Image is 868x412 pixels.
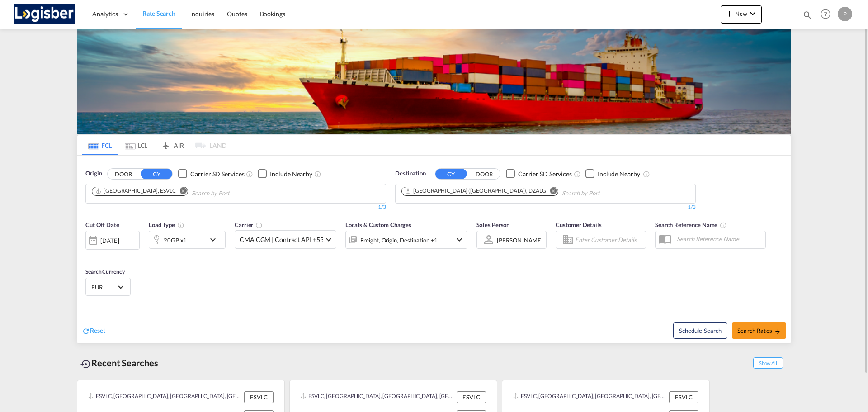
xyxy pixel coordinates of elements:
md-icon: icon-chevron-down [454,234,465,245]
md-checkbox: Checkbox No Ink [258,169,312,179]
span: CMA CGM | Contract API +53 [240,235,323,244]
md-icon: Unchecked: Search for CY (Container Yard) services for all selected carriers.Checked : Search for... [574,170,581,178]
md-datepicker: Select [85,249,92,261]
span: Analytics [92,9,118,19]
div: Help [818,6,838,23]
div: ESVLC [244,391,274,403]
span: Locals & Custom Charges [345,221,411,228]
button: CY [435,169,467,179]
md-icon: Your search will be saved by the below given name [720,222,727,229]
span: Rate Search [142,9,175,17]
input: Search Reference Name [672,232,765,246]
div: Freight Origin Destination Factory Stuffing [360,234,438,246]
div: Press delete to remove this chip. [405,187,548,195]
md-pagination-wrapper: Use the left and right arrow keys to navigate between tabs [82,135,226,155]
md-select: Select Currency: € EUREuro [90,280,126,294]
md-icon: icon-backup-restore [80,359,91,369]
div: [DATE] [100,237,119,245]
div: 1/3 [395,204,696,211]
span: Quotes [227,10,247,18]
button: Search Ratesicon-arrow-right [732,322,786,339]
div: OriginDOOR CY Checkbox No InkUnchecked: Search for CY (Container Yard) services for all selected ... [77,156,791,343]
span: Cut Off Date [85,221,119,228]
span: Enquiries [188,10,214,18]
button: CY [141,169,172,179]
div: Include Nearby [598,170,640,179]
div: P [838,7,852,21]
button: Note: By default Schedule search will only considerorigin ports, destination ports and cut off da... [673,322,727,339]
div: [PERSON_NAME] [497,237,543,244]
md-select: Sales Person: Patricia Patricia Bosch [496,233,544,246]
span: EUR [91,283,117,291]
md-tab-item: FCL [82,135,118,155]
div: icon-refreshReset [82,326,105,336]
span: Reset [90,327,105,334]
md-chips-wrap: Chips container. Use arrow keys to select chips. [90,184,281,201]
div: Carrier SD Services [190,170,244,179]
img: d7a75e507efd11eebffa5922d020a472.png [14,4,75,24]
div: icon-magnify [802,10,812,24]
div: ESVLC, Valencia, Spain, Southern Europe, Europe [88,391,242,403]
div: Alger (Algiers), DZALG [405,187,546,195]
md-icon: The selected Trucker/Carrierwill be displayed in the rate results If the rates are from another f... [255,222,263,229]
span: Help [818,6,833,22]
md-checkbox: Checkbox No Ink [178,169,244,179]
span: Show All [753,357,783,369]
div: 1/3 [85,204,386,211]
span: Search Rates [737,327,781,334]
span: Sales Person [476,221,509,228]
input: Chips input. [192,186,278,201]
md-icon: icon-magnify [802,10,812,20]
span: New [724,10,758,17]
md-icon: icon-refresh [82,327,90,335]
div: 20GP x1 [164,234,187,246]
md-icon: icon-arrow-right [774,328,781,335]
md-tab-item: LCL [118,135,154,155]
div: ESVLC, Valencia, Spain, Southern Europe, Europe [301,391,454,403]
div: ESVLC [669,391,698,403]
div: Freight Origin Destination Factory Stuffingicon-chevron-down [345,231,467,249]
md-checkbox: Checkbox No Ink [585,169,640,179]
md-checkbox: Checkbox No Ink [506,169,572,179]
md-tab-item: AIR [154,135,190,155]
md-icon: Unchecked: Ignores neighbouring ports when fetching rates.Checked : Includes neighbouring ports w... [643,170,650,178]
md-icon: icon-airplane [160,140,171,147]
button: DOOR [108,169,139,179]
div: Include Nearby [270,170,312,179]
div: Carrier SD Services [518,170,572,179]
md-icon: Unchecked: Ignores neighbouring ports when fetching rates.Checked : Includes neighbouring ports w... [314,170,321,178]
span: Destination [395,169,426,178]
div: [DATE] [85,231,140,250]
div: Recent Searches [77,353,162,373]
md-icon: icon-plus 400-fg [724,8,735,19]
div: Valencia, ESVLC [95,187,176,195]
span: Origin [85,169,102,178]
input: Chips input. [562,186,648,201]
button: Remove [544,187,558,196]
md-chips-wrap: Chips container. Use arrow keys to select chips. [400,184,651,201]
div: Press delete to remove this chip. [95,187,178,195]
span: Customer Details [556,221,601,228]
span: Carrier [235,221,263,228]
span: Search Currency [85,268,125,275]
input: Enter Customer Details [575,233,643,246]
md-icon: icon-chevron-down [208,234,223,245]
md-icon: icon-chevron-down [747,8,758,19]
img: LCL+%26+FCL+BACKGROUND.png [77,29,791,134]
md-icon: icon-information-outline [177,222,184,229]
div: 20GP x1icon-chevron-down [149,231,226,249]
div: ESVLC [457,391,486,403]
span: Bookings [260,10,285,18]
button: icon-plus 400-fgNewicon-chevron-down [721,5,762,24]
button: DOOR [468,169,500,179]
button: Remove [174,187,188,196]
md-icon: Unchecked: Search for CY (Container Yard) services for all selected carriers.Checked : Search for... [246,170,253,178]
span: Search Reference Name [655,221,727,228]
span: Load Type [149,221,184,228]
div: ESVLC, Valencia, Spain, Southern Europe, Europe [513,391,667,403]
